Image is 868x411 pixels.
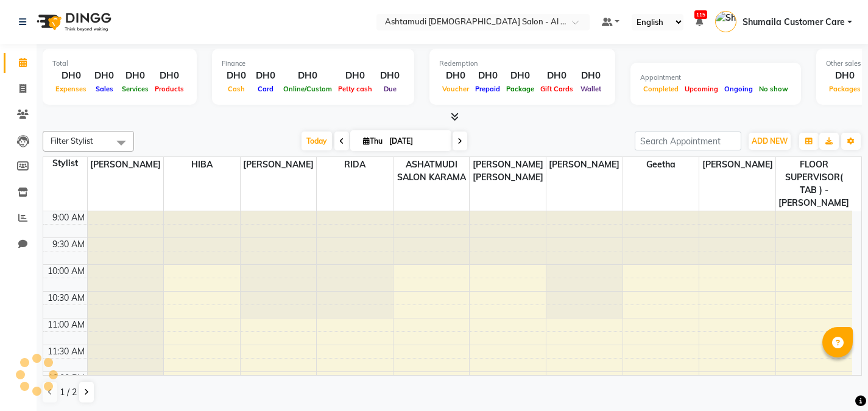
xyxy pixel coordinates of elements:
[696,16,703,27] a: 115
[472,85,503,93] span: Prepaid
[682,85,721,93] span: Upcoming
[335,69,375,83] div: DH0
[152,69,187,83] div: DH0
[699,157,775,172] span: [PERSON_NAME]
[31,5,115,39] img: logo
[255,85,277,93] span: Card
[302,132,332,150] span: Today
[52,58,187,69] div: Total
[743,16,845,29] span: Shumaila Customer Care
[503,85,537,93] span: Package
[317,157,393,172] span: RIDA
[164,157,240,172] span: HIBA
[375,69,404,83] div: DH0
[439,69,472,83] div: DH0
[60,386,77,399] span: 1 / 2
[635,132,741,150] input: Search Appointment
[335,85,375,93] span: Petty cash
[360,136,386,146] span: Thu
[222,69,251,83] div: DH0
[93,85,116,93] span: Sales
[280,69,335,83] div: DH0
[119,85,152,93] span: Services
[90,69,119,83] div: DH0
[241,157,317,172] span: [PERSON_NAME]
[46,372,87,385] div: 12:00 PM
[546,157,623,172] span: [PERSON_NAME]
[439,58,605,69] div: Redemption
[50,238,87,251] div: 9:30 AM
[88,157,164,172] span: [PERSON_NAME]
[222,58,404,69] div: Finance
[439,85,472,93] span: Voucher
[119,69,152,83] div: DH0
[470,157,546,185] span: [PERSON_NAME] [PERSON_NAME]
[280,85,335,93] span: Online/Custom
[45,292,87,304] div: 10:30 AM
[43,157,87,170] div: Stylist
[51,136,93,146] span: Filter Stylist
[752,136,788,146] span: ADD NEW
[576,69,605,83] div: DH0
[225,85,248,93] span: Cash
[386,132,446,150] input: 2025-09-04
[45,265,87,278] div: 10:00 AM
[251,69,280,83] div: DH0
[640,72,791,83] div: Appointment
[715,11,736,32] img: Shumaila Customer Care
[52,69,90,83] div: DH0
[381,85,400,93] span: Due
[537,69,576,83] div: DH0
[721,85,756,93] span: Ongoing
[826,85,864,93] span: Packages
[756,85,791,93] span: No show
[45,318,87,331] div: 11:00 AM
[472,69,503,83] div: DH0
[640,85,682,93] span: Completed
[577,85,604,93] span: Wallet
[776,157,852,211] span: FLOOR SUPERVISOR( TAB ) -[PERSON_NAME]
[393,157,470,185] span: ASHATMUDI SALON KARAMA
[52,85,90,93] span: Expenses
[503,69,537,83] div: DH0
[694,10,707,19] span: 115
[749,133,791,150] button: ADD NEW
[45,345,87,358] div: 11:30 AM
[826,69,864,83] div: DH0
[623,157,699,172] span: Geetha
[50,211,87,224] div: 9:00 AM
[537,85,576,93] span: Gift Cards
[152,85,187,93] span: Products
